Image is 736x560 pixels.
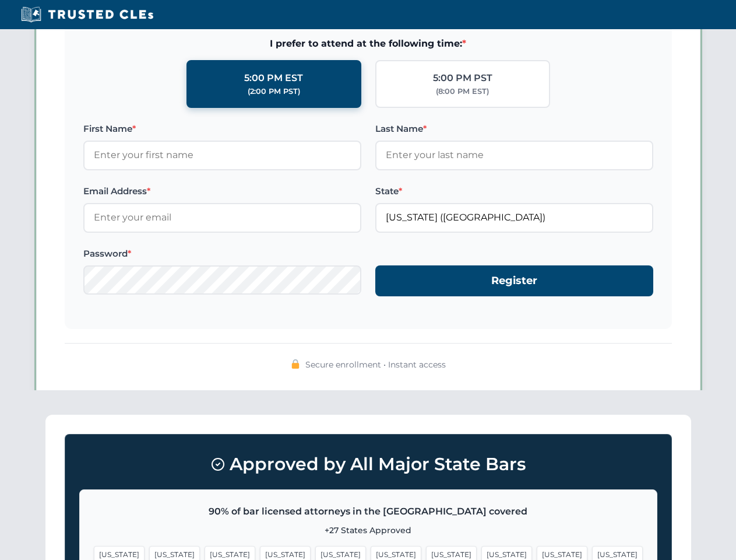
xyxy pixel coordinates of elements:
[291,359,300,369] img: 🔒
[83,203,361,232] input: Enter your email
[83,36,653,51] span: I prefer to attend at the following time:
[83,141,361,170] input: Enter your first name
[248,86,300,97] div: (2:00 PM PST)
[433,71,492,86] div: 5:00 PM PST
[94,524,643,537] p: +27 States Approved
[83,247,361,261] label: Password
[436,86,489,97] div: (8:00 PM EST)
[17,6,157,23] img: Trusted CLEs
[305,358,446,371] span: Secure enrollment • Instant access
[375,141,653,170] input: Enter your last name
[375,265,653,296] button: Register
[375,122,653,136] label: Last Name
[83,184,361,198] label: Email Address
[79,449,657,480] h3: Approved by All Major State Bars
[94,504,643,519] p: 90% of bar licensed attorneys in the [GEOGRAPHIC_DATA] covered
[375,203,653,232] input: Florida (FL)
[375,184,653,198] label: State
[244,71,303,86] div: 5:00 PM EST
[83,122,361,136] label: First Name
